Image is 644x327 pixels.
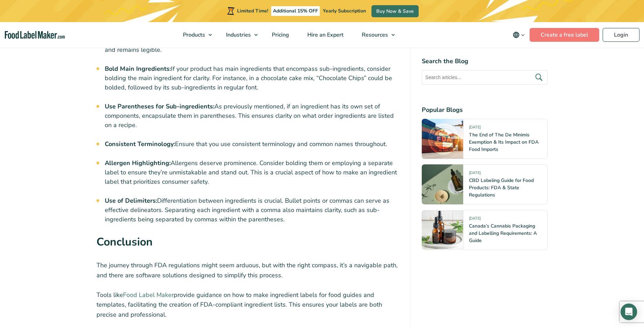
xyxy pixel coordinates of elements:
[105,159,171,167] strong: Allergen Highlighting:
[263,22,297,48] a: Pricing
[360,31,389,39] span: Resources
[96,260,400,280] p: The journey through FDA regulations might seem arduous, but with the right compass, it’s a naviga...
[621,304,637,320] div: Open Intercom Messenger
[105,140,400,149] li: Ensure that you use consistent terminology and common names throughout.
[469,216,481,224] span: [DATE]
[305,31,344,39] span: Hire an Expert
[105,102,400,130] li: As previously mentioned, if an ingredient has its own set of components, encapsulate them in pare...
[469,132,539,153] a: The End of The De Minimis Exemption & Its Impact on FDA Food Imports
[224,31,252,39] span: Industries
[469,223,537,244] a: Canada’s Cannabis Packaging and Labelling Requirements: A Guide
[217,22,261,48] a: Industries
[371,5,419,17] a: Buy Now & Save
[105,65,171,73] strong: Bold Main Ingredients:
[603,28,640,42] a: Login
[105,196,157,205] strong: Use of Delimiters:
[105,196,400,224] li: Differentiation between ingredients is crucial. Bullet points or commas can serve as effective de...
[174,22,215,48] a: Products
[469,177,534,198] a: CBD Labeling Guide for Food Products: FDA & State Regulations
[237,8,268,14] span: Limited Time!
[323,8,366,14] span: Yearly Subscription
[298,22,351,48] a: Hire an Expert
[105,102,214,110] strong: Use Parentheses for Sub-ingredients:
[422,105,548,115] h4: Popular Blogs
[105,140,175,148] strong: Consistent Terminology:
[271,6,320,16] span: Additional 15% OFF
[422,70,548,85] input: Search articles...
[530,28,599,42] a: Create a free label
[422,57,548,66] h4: Search the Blog
[96,290,400,320] p: Tools like provide guidance on how to make ingredient labels for food guides and templates, facil...
[353,22,398,48] a: Resources
[123,291,174,299] a: Food Label Maker
[181,31,206,39] span: Products
[270,31,290,39] span: Pricing
[469,125,481,133] span: [DATE]
[105,64,400,92] li: If your product has main ingredients that encompass sub-ingredients, consider bolding the main in...
[105,158,400,186] li: Allergens deserve prominence. Consider bolding them or employing a separate label to ensure they’...
[469,170,481,178] span: [DATE]
[96,234,153,249] strong: Conclusion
